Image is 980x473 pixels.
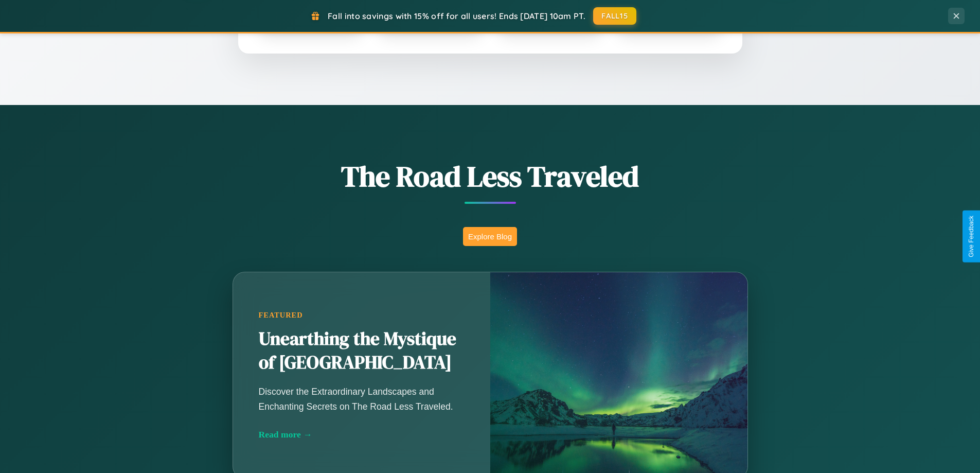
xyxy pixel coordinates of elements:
span: Fall into savings with 15% off for all users! Ends [DATE] 10am PT. [328,11,585,21]
div: Read more → [259,429,465,440]
p: Discover the Extraordinary Landscapes and Enchanting Secrets on The Road Less Traveled. [259,384,465,413]
button: Explore Blog [463,227,517,246]
div: Featured [259,311,465,320]
h1: The Road Less Traveled [182,156,799,196]
button: FALL15 [593,7,636,25]
h2: Unearthing the Mystique of [GEOGRAPHIC_DATA] [259,327,465,375]
div: Give Feedback [968,216,975,257]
